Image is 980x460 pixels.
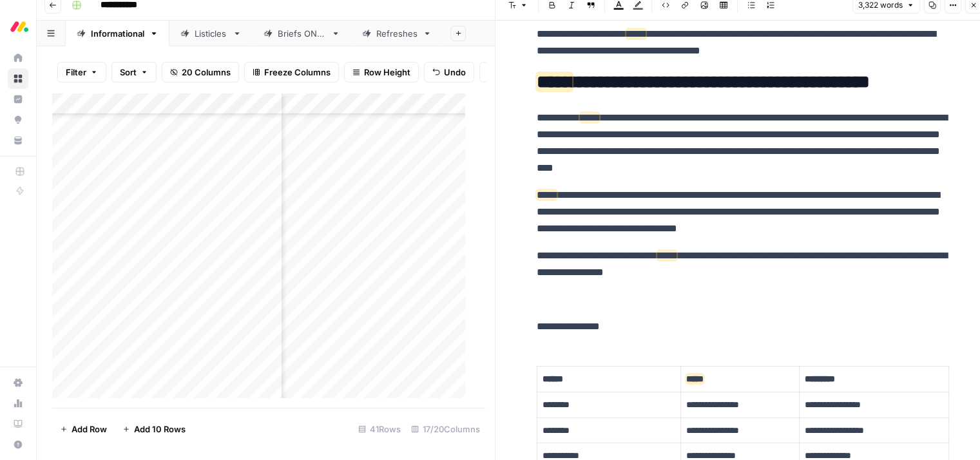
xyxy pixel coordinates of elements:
[8,372,28,393] a: Settings
[169,21,253,46] a: Listicles
[344,62,419,82] button: Row Height
[111,62,157,82] button: Sort
[8,89,28,110] a: Insights
[66,66,86,79] span: Filter
[376,27,418,40] div: Refreshes
[91,27,144,40] div: Informational
[8,434,28,455] button: Help + Support
[253,21,351,46] a: Briefs ONLY
[8,110,28,130] a: Opportunities
[162,62,239,82] button: 20 Columns
[8,48,28,68] a: Home
[424,62,474,82] button: Undo
[134,423,186,436] span: Add 10 Rows
[72,423,107,436] span: Add Row
[8,15,31,38] img: Monday.com Logo
[8,393,28,414] a: Usage
[52,419,115,439] button: Add Row
[364,66,410,79] span: Row Height
[406,419,485,439] div: 17/20 Columns
[115,419,193,439] button: Add 10 Rows
[182,66,231,79] span: 20 Columns
[195,27,227,40] div: Listicles
[120,66,137,79] span: Sort
[8,130,28,151] a: Your Data
[444,66,466,79] span: Undo
[8,10,28,43] button: Workspace: Monday.com
[353,419,406,439] div: 41 Rows
[244,62,339,82] button: Freeze Columns
[8,68,28,89] a: Browse
[57,62,106,82] button: Filter
[278,27,326,40] div: Briefs ONLY
[351,21,443,46] a: Refreshes
[264,66,331,79] span: Freeze Columns
[66,21,169,46] a: Informational
[8,414,28,434] a: Learning Hub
